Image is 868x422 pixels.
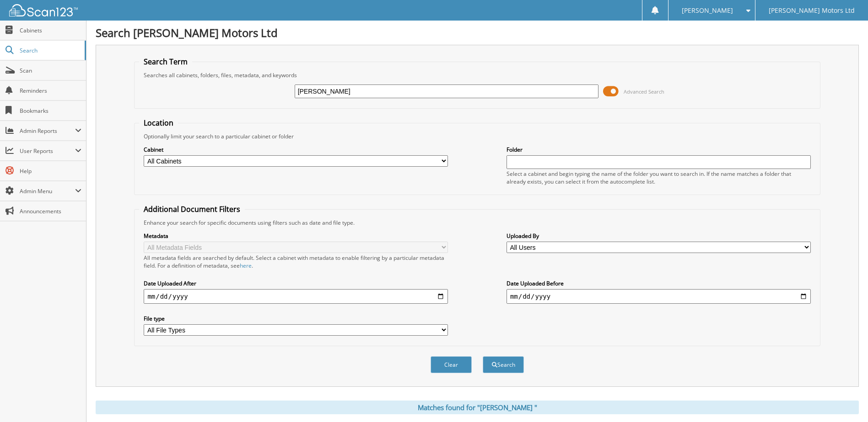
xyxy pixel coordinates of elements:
[20,47,80,54] span: Search
[139,118,178,128] legend: Location
[431,356,472,373] button: Clear
[144,232,448,240] label: Metadata
[144,146,448,153] label: Cabinet
[139,132,815,140] div: Optionally limit your search to a particular cabinet or folder
[240,262,252,269] a: here
[9,4,78,16] img: scan123-logo-white.svg
[682,8,733,13] span: [PERSON_NAME]
[144,315,448,322] label: File type
[20,26,81,34] span: Cabinets
[507,289,811,304] input: end
[20,127,75,135] span: Admin Reports
[507,170,811,185] div: Select a cabinet and begin typing the name of the folder you want to search in. If the name match...
[139,57,192,67] legend: Search Term
[20,67,81,74] span: Scan
[96,401,859,414] div: Matches found for "[PERSON_NAME] "
[20,167,81,175] span: Help
[20,187,75,195] span: Admin Menu
[20,87,81,95] span: Reminders
[144,289,448,304] input: start
[483,356,524,373] button: Search
[139,219,815,227] div: Enhance your search for specific documents using filters such as date and file type.
[96,25,859,40] h1: Search [PERSON_NAME] Motors Ltd
[507,232,811,240] label: Uploaded By
[624,88,664,95] span: Advanced Search
[139,71,815,79] div: Searches all cabinets, folders, files, metadata, and keywords
[20,147,75,155] span: User Reports
[144,254,448,269] div: All metadata fields are searched by default. Select a cabinet with metadata to enable filtering b...
[20,107,81,115] span: Bookmarks
[507,146,811,153] label: Folder
[20,207,81,215] span: Announcements
[144,280,448,287] label: Date Uploaded After
[507,280,811,287] label: Date Uploaded Before
[139,204,245,214] legend: Additional Document Filters
[769,8,855,13] span: [PERSON_NAME] Motors Ltd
